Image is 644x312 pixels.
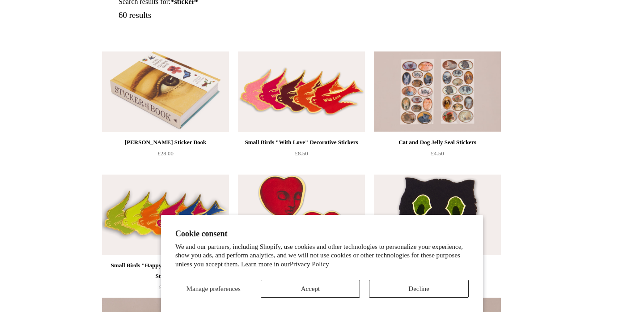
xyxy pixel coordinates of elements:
a: John Derian Sticker Book John Derian Sticker Book [102,51,229,132]
span: £28.00 [157,150,174,157]
span: £4.50 [431,150,444,157]
div: Cat and Dog Jelly Seal Stickers [376,137,499,148]
a: Small Birds "Happy Birthday" - Decorative Stickers Small Birds "Happy Birthday" - Decorative Stic... [102,175,229,255]
h2: Cookie consent [175,229,469,239]
img: Cat and Dog Jelly Seal Stickers [374,51,501,132]
span: £8.50 [295,150,308,157]
div: [PERSON_NAME] Sticker Book [104,137,227,148]
p: We and our partners, including Shopify, use cookies and other technologies to personalize your ex... [175,243,469,269]
a: Privacy Policy [290,261,329,268]
a: Hissing Cat Decorative Stickers Hissing Cat Decorative Stickers [374,175,501,255]
button: Accept [261,280,360,298]
div: Small Birds "Happy Birthday" - Decorative Stickers [104,260,227,282]
button: Decline [369,280,469,298]
img: John Derian Sticker Book [102,51,229,132]
button: Manage preferences [175,280,252,298]
a: Cat and Dog Jelly Seal Stickers £4.50 [374,137,501,174]
div: Small Birds "With Love" Decorative Stickers [240,137,363,148]
h5: 60 results [119,10,332,21]
span: Manage preferences [186,285,241,292]
a: Cat and Dog Jelly Seal Stickers Cat and Dog Jelly Seal Stickers [374,51,501,132]
a: Small Birds "With Love" Decorative Stickers £8.50 [238,137,365,174]
img: Small Birds "Happy Birthday" - Decorative Stickers [102,175,229,255]
a: Gold Foiled Heart Face Stickers Gold Foiled Heart Face Stickers [238,175,365,255]
a: Small Birds "With Love" Decorative Stickers Small Birds "With Love" Decorative Stickers [238,51,365,132]
span: £8.50 [159,284,172,291]
img: Gold Foiled Heart Face Stickers [238,175,365,255]
img: Small Birds "With Love" Decorative Stickers [238,51,365,132]
a: Small Birds "Happy Birthday" - Decorative Stickers £8.50 [102,260,229,297]
img: Hissing Cat Decorative Stickers [374,175,501,255]
a: [PERSON_NAME] Sticker Book £28.00 [102,137,229,174]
